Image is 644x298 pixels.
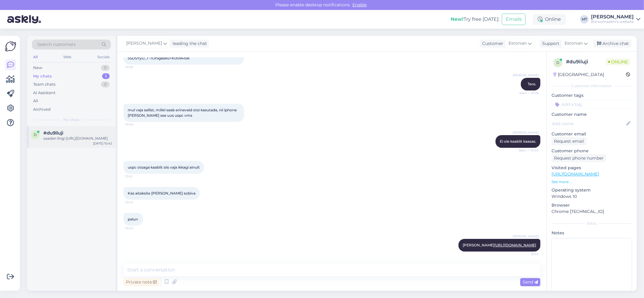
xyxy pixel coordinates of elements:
[552,179,632,185] p: See more ...
[125,226,148,230] span: 10:42
[580,15,589,24] div: MT
[33,90,55,96] div: AI Assistant
[552,187,632,193] p: Operating system
[502,14,526,25] button: Emails
[170,40,207,47] div: leading the chat
[128,217,138,221] span: palun
[552,111,632,118] p: Customer name
[32,53,39,61] div: All
[552,137,586,145] div: Request email
[500,139,536,144] span: Ei ole kaablit kaasas.
[523,279,538,285] span: Send
[552,100,632,109] input: Add a tag
[552,208,632,215] p: Chrome [TECHNICAL_ID]
[552,202,632,208] p: Browser
[508,40,527,47] span: Estonian
[128,191,195,195] span: Kas aitaksite [PERSON_NAME] sobiva
[552,193,632,200] p: Windows 10
[552,148,632,154] p: Customer phone
[93,141,112,146] div: [DATE] 10:42
[591,19,634,24] div: Büroomaailm's website
[125,65,148,69] span: 10:39
[351,2,369,8] span: Enable
[566,58,606,65] div: # du9iluji
[513,73,539,78] span: [PERSON_NAME]
[494,243,536,247] a: [URL][DOMAIN_NAME]
[126,40,162,47] span: [PERSON_NAME]
[33,98,38,104] div: All
[62,53,73,61] div: Web
[128,165,200,170] span: uspc otsaga kaablit siis vaja ikkagi ainult
[552,131,632,137] p: Customer email
[451,16,499,23] div: Try free [DATE]:
[552,165,632,171] p: Visited pages
[593,40,631,48] div: Archive chat
[564,40,583,47] span: Estonian
[513,130,539,135] span: [PERSON_NAME]
[463,243,536,247] span: [PERSON_NAME]
[33,73,52,79] div: My chats
[128,108,238,118] span: mul vaja sellist, millel saab erinevaid otsi kasutada, nii iphone [PERSON_NAME] see uus uspc vms
[125,122,148,127] span: 10:40
[34,132,37,137] span: d
[552,230,632,236] p: Notes
[553,71,604,78] div: [GEOGRAPHIC_DATA]
[552,154,606,162] div: Request phone number
[123,278,159,286] div: Private note
[33,65,42,71] div: New
[556,60,559,65] span: d
[480,40,503,47] div: Customer
[63,117,80,122] span: My chats
[552,92,632,99] p: Customer tags
[540,40,559,47] div: Support
[552,221,632,226] div: Extra
[43,130,63,136] span: #du9iluji
[552,83,632,89] div: Customer information
[33,106,51,113] div: Archived
[591,14,640,24] a: [PERSON_NAME]Büroomaailm's website
[451,16,464,22] b: New!
[528,82,536,86] span: Tere.
[516,252,539,256] span: 10:42
[43,136,112,141] div: saadan lingi [URL][DOMAIN_NAME]
[606,59,630,65] span: Online
[5,41,16,52] img: Askly Logo
[125,174,148,179] span: 10:41
[533,14,566,25] div: Online
[516,148,539,153] span: Seen ✓ 10:40
[125,200,148,204] span: 10:42
[591,14,634,19] div: [PERSON_NAME]
[552,120,625,127] input: Add name
[513,234,539,239] span: [PERSON_NAME]
[96,53,111,61] div: Socials
[101,65,110,71] div: 0
[101,81,110,87] div: 0
[102,73,110,79] div: 1
[552,171,599,177] a: [URL][DOMAIN_NAME]
[33,81,55,87] div: Team chats
[37,41,76,48] span: Search customers
[516,91,539,95] span: Seen ✓ 10:39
